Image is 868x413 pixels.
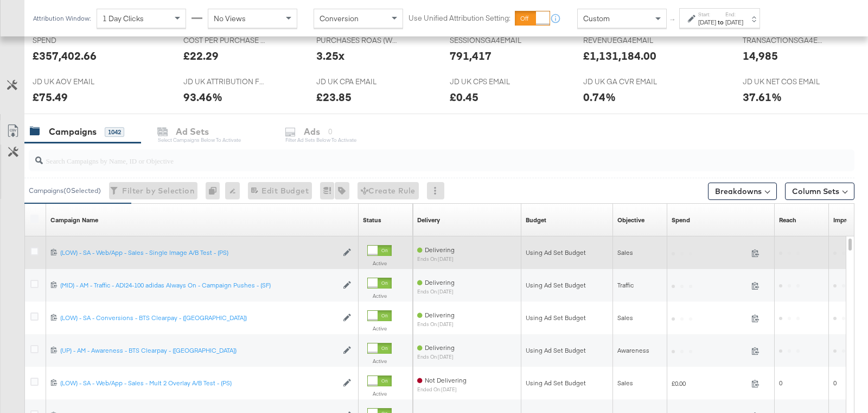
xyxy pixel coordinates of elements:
[698,11,716,18] label: Start:
[583,89,616,105] div: 0.74%
[526,314,609,322] div: Using Ad Set Budget
[60,346,337,355] div: (UP) - AM - Awareness - BTS Clearpay - ([GEOGRAPHIC_DATA])
[583,48,656,64] div: £1,131,184.00
[833,379,837,387] span: 0
[367,358,392,365] label: Active
[617,379,633,387] span: Sales
[583,14,610,23] span: Custom
[450,35,531,46] span: SESSIONSGA4EMAIL
[105,127,124,137] div: 1042
[60,281,337,290] div: (MID) - AM - Traffic - ADI24-100 adidas Always On - Campaign Pushes - (SF)
[60,379,337,388] a: (LOW) - SA - Web/App - Sales - Mult 2 Overlay A/B Test - (PS)
[450,89,478,105] div: £0.45
[526,248,609,257] div: Using Ad Set Budget
[583,77,665,87] span: JD UK GA CVR EMAIL
[417,386,467,392] sub: ended on [DATE]
[316,35,398,46] span: PURCHASES ROAS (WEBSITE EVENTS)
[409,13,510,23] label: Use Unified Attribution Setting:
[617,314,633,322] span: Sales
[526,216,546,224] div: Budget
[183,89,222,105] div: 93.46%
[316,89,352,105] div: £23.85
[60,346,337,355] a: (UP) - AM - Awareness - BTS Clearpay - ([GEOGRAPHIC_DATA])
[316,48,344,64] div: 3.25x
[450,77,531,87] span: JD UK CPS EMAIL
[526,281,609,290] div: Using Ad Set Budget
[417,354,455,360] sub: ends on [DATE]
[425,343,455,352] span: Delivering
[417,321,455,327] sub: ends on [DATE]
[60,248,337,258] a: (LOW) - SA - Web/App - Sales - Single Image A/B Test - (PS)
[725,18,743,27] div: [DATE]
[183,35,265,46] span: COST PER PURCHASE (WEBSITE EVENTS)
[60,314,337,322] div: (LOW) - SA - Conversions - BTS Clearpay - ([GEOGRAPHIC_DATA])
[526,346,609,355] div: Using Ad Set Budget
[29,186,101,196] div: Campaigns ( 0 Selected)
[49,126,97,138] div: Campaigns
[425,278,455,286] span: Delivering
[526,379,609,387] div: Using Ad Set Budget
[450,48,492,64] div: 791,417
[363,216,381,224] div: Status
[672,216,690,224] a: The total amount spent to date.
[425,246,455,254] span: Delivering
[668,18,678,22] span: ↑
[743,35,824,46] span: TRANSACTIONSGA4EMAIL
[103,14,144,23] span: 1 Day Clicks
[672,379,747,387] span: £0.00
[743,77,824,87] span: JD UK NET COS EMAIL
[60,314,337,323] a: (LOW) - SA - Conversions - BTS Clearpay - ([GEOGRAPHIC_DATA])
[367,325,392,332] label: Active
[60,281,337,290] a: (MID) - AM - Traffic - ADI24-100 adidas Always On - Campaign Pushes - (SF)
[708,183,777,200] button: Breakdowns
[698,18,716,27] div: [DATE]
[779,379,782,387] span: 0
[33,48,97,64] div: £357,402.66
[50,216,98,224] div: Campaign Name
[367,390,392,397] label: Active
[183,77,265,87] span: JD UK ATTRIBUTION FB GA EMAIL
[43,146,780,167] input: Search Campaigns by Name, ID or Objective
[617,346,649,354] span: Awareness
[725,11,743,18] label: End:
[526,216,546,224] a: The maximum amount you're willing to spend on your ads, on average each day or over the lifetime ...
[320,14,359,23] span: Conversion
[60,248,337,257] div: (LOW) - SA - Web/App - Sales - Single Image A/B Test - (PS)
[417,289,455,295] sub: ends on [DATE]
[583,35,665,46] span: REVENUEGA4EMAIL
[316,77,398,87] span: JD UK CPA EMAIL
[183,48,219,64] div: £22.29
[617,248,633,256] span: Sales
[617,216,644,224] a: Your campaign's objective.
[617,281,634,289] span: Traffic
[206,182,225,199] div: 0
[417,216,440,224] a: Reflects the ability of your Ad Campaign to achieve delivery based on ad states, schedule and bud...
[367,292,392,299] label: Active
[363,216,381,224] a: Shows the current state of your Ad Campaign.
[779,216,796,224] div: Reach
[367,260,392,267] label: Active
[33,89,68,105] div: £75.49
[716,18,725,26] strong: to
[214,14,246,23] span: No Views
[50,216,98,224] a: Your campaign name.
[743,48,778,64] div: 14,985
[60,379,337,387] div: (LOW) - SA - Web/App - Sales - Mult 2 Overlay A/B Test - (PS)
[425,311,455,319] span: Delivering
[33,15,91,22] div: Attribution Window:
[425,376,467,384] span: Not Delivering
[785,183,854,200] button: Column Sets
[617,216,644,224] div: Objective
[417,256,455,262] sub: ends on [DATE]
[779,216,796,224] a: The number of people your ad was served to.
[33,77,114,87] span: JD UK AOV EMAIL
[417,216,440,224] div: Delivery
[743,89,782,105] div: 37.61%
[33,35,114,46] span: SPEND
[672,216,690,224] div: Spend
